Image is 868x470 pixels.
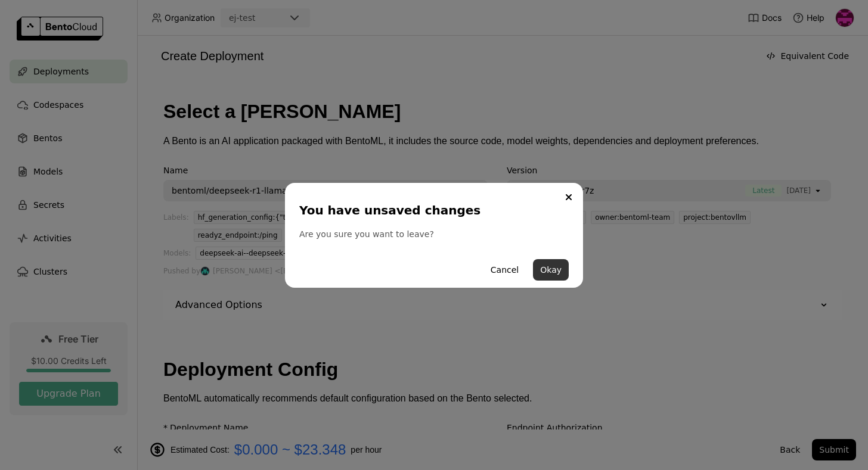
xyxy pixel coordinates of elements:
[285,183,583,288] div: dialog
[562,190,576,204] button: Close
[483,259,526,281] button: Cancel
[533,259,569,281] button: Okay
[299,228,569,240] div: Are you sure you want to leave?
[299,202,564,219] div: You have unsaved changes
